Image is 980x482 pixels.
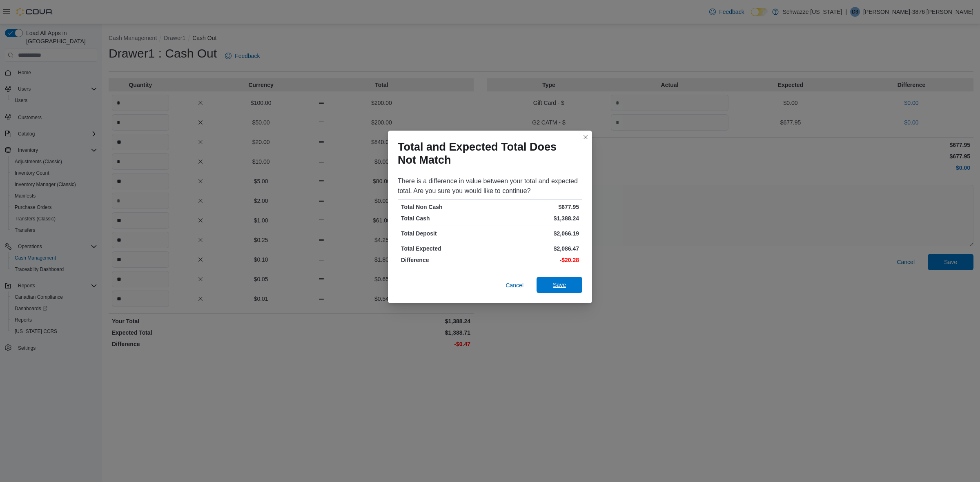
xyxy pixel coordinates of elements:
[492,244,579,253] p: $2,086.47
[492,214,579,222] p: $1,388.24
[401,203,488,211] p: Total Non Cash
[401,214,488,222] p: Total Cash
[502,277,527,293] button: Cancel
[398,176,582,196] div: There is a difference in value between your total and expected total. Are you sure you would like...
[398,140,576,167] h1: Total and Expected Total Does Not Match
[492,203,579,211] p: $677.95
[401,256,488,264] p: Difference
[492,229,579,238] p: $2,066.19
[492,256,579,264] p: -$20.28
[401,244,488,253] p: Total Expected
[537,277,582,293] button: Save
[581,132,590,142] button: Closes this modal window
[401,229,488,238] p: Total Deposit
[553,281,566,289] span: Save
[506,281,523,289] span: Cancel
